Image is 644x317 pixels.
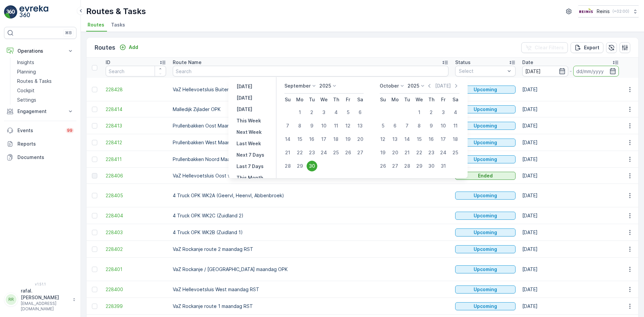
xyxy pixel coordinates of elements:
p: Upcoming [474,156,497,163]
button: Ended [455,172,516,180]
th: Sunday [282,94,294,106]
div: Toggle Row Selected [92,230,97,235]
div: 9 [307,120,317,131]
div: 12 [378,134,388,145]
p: Status [455,59,471,66]
p: Upcoming [474,303,497,310]
p: [EMAIL_ADDRESS][DOMAIN_NAME] [21,301,69,312]
div: 3 [319,107,329,118]
div: 6 [355,107,366,118]
div: 7 [282,120,293,131]
div: 10 [438,120,449,131]
div: 26 [378,161,388,171]
p: Documents [17,154,74,161]
th: Saturday [449,94,462,106]
a: 228414 [106,106,166,113]
button: Export [571,42,603,53]
div: Toggle Row Selected [92,213,97,218]
div: Toggle Row Selected [92,304,97,309]
th: Thursday [330,94,342,106]
div: 22 [414,147,425,158]
div: 13 [390,134,400,145]
div: 17 [319,134,329,145]
div: Toggle Row Selected [92,247,97,252]
a: 228406 [106,172,166,179]
div: 4 [450,107,461,118]
th: Tuesday [401,94,413,106]
a: Cockpit [14,86,76,95]
button: Upcoming [455,265,516,273]
div: 30 [426,161,437,171]
span: Tasks [111,21,125,28]
div: 4 [331,107,341,118]
div: 11 [331,120,341,131]
button: Upcoming [455,302,516,310]
p: rafal.[PERSON_NAME] [21,287,69,301]
p: Upcoming [474,246,497,253]
p: VaZ Hellevoetsluis West maandag RST [173,286,448,293]
button: Upcoming [455,86,516,94]
div: Toggle Row Selected [92,193,97,198]
button: Clear Filters [521,42,568,53]
td: [DATE] [519,281,622,298]
p: Route Name [173,59,202,66]
a: 228411 [106,156,166,163]
button: Operations [4,44,76,58]
button: Upcoming [455,212,516,220]
button: Yesterday [234,83,255,91]
p: Malledijk Zijlader OPK [173,106,448,113]
p: October [380,83,399,89]
p: Reports [17,141,74,147]
p: Planning [17,68,36,75]
div: 28 [402,161,413,171]
p: Next 7 Days [236,152,264,158]
p: ( +02:00 ) [612,9,629,14]
input: Search [106,66,166,76]
a: Documents [4,151,76,164]
div: 9 [426,120,437,131]
button: Engagement [4,105,76,118]
p: Upcoming [474,229,497,236]
p: Prullenbakken Oost Maandag [173,122,448,129]
a: Reports [4,137,76,151]
button: Upcoming [455,228,516,236]
div: 5 [343,107,354,118]
p: 99 [67,128,72,133]
img: logo_light-DOdMpM7g.png [19,5,48,19]
button: Upcoming [455,192,516,200]
div: 16 [426,134,437,145]
p: 2025 [408,83,419,89]
p: Select [459,68,505,74]
span: 228399 [106,303,166,310]
button: This Week [234,117,264,125]
div: 15 [414,134,425,145]
p: Upcoming [474,106,497,113]
a: 228428 [106,86,166,93]
p: 4 Truck OPK WK2C (Zuidland 2) [173,212,448,219]
div: 20 [355,134,366,145]
a: Routes & Tasks [14,76,76,86]
span: 228401 [106,266,166,273]
p: - [570,67,572,75]
span: 228403 [106,229,166,236]
div: 28 [282,161,293,171]
div: Toggle Row Selected [92,107,97,112]
span: 228404 [106,212,166,219]
p: ID [106,59,110,66]
p: Add [129,44,138,51]
button: Next Week [234,128,264,136]
p: Prullenbakken West Maandag [173,139,448,146]
div: Toggle Row Selected [92,287,97,292]
div: 27 [355,147,366,158]
button: Upcoming [455,139,516,147]
div: 2 [307,107,317,118]
p: VaZ Rockanje route 2 maandag RST [173,246,448,253]
div: 21 [282,147,293,158]
th: Wednesday [318,94,330,106]
div: 14 [402,134,413,145]
p: Upcoming [474,139,497,146]
p: Upcoming [474,122,497,129]
input: dd/mm/yyyy [573,66,619,76]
